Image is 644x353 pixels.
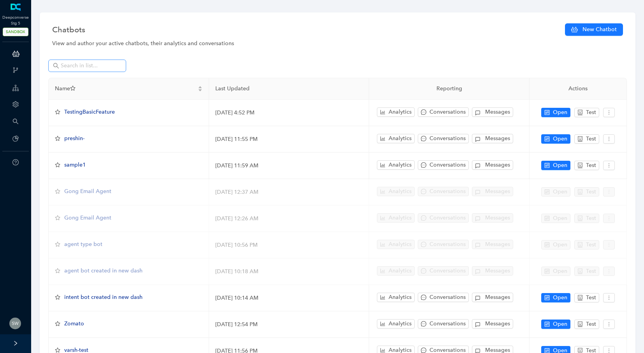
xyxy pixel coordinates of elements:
span: star [55,321,60,327]
span: star [55,109,60,115]
span: robot [577,110,583,115]
span: Open [553,135,567,143]
span: branches [12,67,19,73]
span: Analytics [389,108,412,116]
span: bar-chart [380,162,385,168]
span: Chatbots [52,23,85,36]
td: [DATE] 4:52 PM [209,100,370,126]
span: Analytics [389,134,412,143]
span: Test [586,320,596,328]
button: messageConversations [418,134,469,143]
button: Messages [472,134,513,143]
span: star [55,162,60,168]
td: [DATE] 12:54 PM [209,311,370,338]
span: Zomato [64,320,84,327]
span: robot [577,321,583,327]
button: bar-chartAnalytics [377,160,415,170]
span: control [544,136,550,142]
span: Messages [485,161,510,169]
span: Analytics [389,320,412,328]
span: control [544,163,550,168]
button: messageConversations [418,160,469,170]
span: setting [12,101,19,107]
span: star [70,86,76,91]
div: View and author your active chatbots, their analytics and conversations [52,39,623,48]
span: bar-chart [380,136,385,141]
span: message [421,348,426,353]
span: search [53,63,59,69]
button: robotTest [574,134,599,144]
span: more [606,321,612,327]
span: Conversations [429,108,466,116]
th: Last Updated [209,78,370,100]
span: Test [586,135,596,143]
button: controlOpen [541,161,570,170]
th: Actions [530,78,627,100]
span: message [421,109,426,115]
span: control [544,321,550,327]
button: robotTest [574,320,599,329]
span: question-circle [12,159,19,165]
span: Conversations [429,293,466,302]
span: intent bot created in new dash [64,294,143,300]
span: Messages [485,293,510,302]
span: bar-chart [380,348,385,353]
span: Messages [485,108,510,116]
span: message [421,162,426,168]
span: message [421,321,426,327]
span: message [421,295,426,300]
span: bar-chart [380,109,385,115]
th: Reporting [369,78,530,100]
span: Open [553,108,567,117]
span: pie-chart [12,135,19,142]
button: messageConversations [418,293,469,302]
button: robotTest [574,108,599,117]
span: SANDBOX [3,28,28,36]
button: bar-chartAnalytics [377,134,415,143]
span: Open [553,293,567,302]
span: bar-chart [380,321,385,327]
span: Conversations [429,161,466,169]
span: robot [577,295,583,300]
button: New Chatbot [565,23,623,36]
span: more [606,163,612,168]
button: more [603,293,615,302]
span: preshin- [64,135,84,142]
span: Messages [485,320,510,328]
span: Conversations [429,320,466,328]
span: robot [577,163,583,168]
button: Messages [472,319,513,328]
span: Test [586,108,596,117]
span: control [544,295,550,300]
button: more [603,161,615,170]
span: control [544,110,550,115]
span: star [55,295,60,300]
span: bar-chart [380,295,385,300]
button: bar-chartAnalytics [377,107,415,117]
span: more [606,110,612,115]
button: Messages [472,293,513,302]
span: sample1 [64,162,86,168]
td: [DATE] 11:59 AM [209,153,370,179]
span: more [606,295,612,300]
span: Messages [485,134,510,143]
span: New Chatbot [582,25,617,34]
span: message [421,136,426,141]
span: TestingBasicFeature [64,109,115,115]
button: Messages [472,160,513,170]
span: star [55,136,60,141]
td: [DATE] 11:55 PM [209,126,370,153]
span: Name [55,84,196,93]
span: Analytics [389,161,412,169]
span: robot [577,136,583,142]
span: Open [553,161,567,170]
span: Analytics [389,293,412,302]
button: robotTest [574,161,599,170]
input: Search in list... [61,61,115,70]
button: controlOpen [541,108,570,117]
button: robotTest [574,293,599,302]
button: bar-chartAnalytics [377,319,415,328]
span: Test [586,293,596,302]
button: more [603,320,615,329]
span: Conversations [429,134,466,143]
